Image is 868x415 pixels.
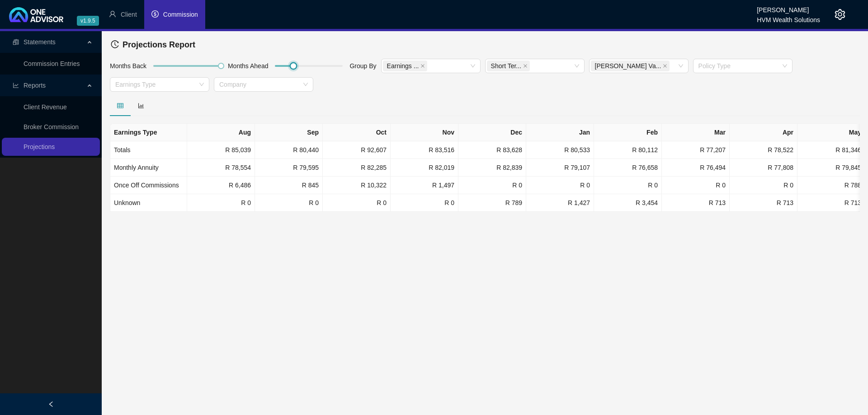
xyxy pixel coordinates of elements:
span: user [109,10,116,18]
th: Mar [662,124,730,141]
td: R 788 [797,177,865,194]
span: Earnings Type [383,61,428,71]
td: R 0 [323,194,391,212]
th: Nov [391,124,458,141]
th: Earnings Type [110,124,187,141]
td: R 80,440 [255,141,323,159]
div: [PERSON_NAME] [757,2,820,12]
a: Projections [24,143,55,150]
td: R 78,554 [187,159,255,177]
td: R 79,845 [797,159,865,177]
div: Group By [347,61,378,75]
td: R 0 [594,177,662,194]
span: Reports [24,82,46,89]
a: Commission Entries [24,60,80,67]
td: R 713 [797,194,865,212]
a: Broker Commission [24,123,79,131]
td: R 0 [255,194,323,212]
span: Earnings ... [387,61,419,71]
span: Projections Report [123,40,195,49]
th: Sep [255,124,323,141]
th: Jan [526,124,594,141]
td: R 76,494 [662,159,730,177]
td: R 76,658 [594,159,662,177]
td: Monthly Annuity [110,159,187,177]
span: Client [121,11,137,18]
td: Once Off Commissions [110,177,187,194]
td: R 83,628 [458,141,526,159]
td: R 0 [526,177,594,194]
span: [PERSON_NAME] Va... [595,61,661,71]
td: R 79,107 [526,159,594,177]
div: Months Ahead [226,61,271,75]
span: close [523,64,528,68]
td: R 10,322 [323,177,391,194]
td: R 85,039 [187,141,255,159]
td: R 80,112 [594,141,662,159]
span: Renier Van Rooyen [591,61,670,71]
span: bar-chart [138,103,144,109]
th: Apr [730,124,797,141]
span: dollar [151,10,159,18]
th: Dec [458,124,526,141]
td: R 713 [730,194,797,212]
td: R 0 [187,194,255,212]
span: line-chart [13,82,19,89]
span: Commission [163,11,198,18]
span: history [111,40,119,48]
img: 2df55531c6924b55f21c4cf5d4484680-logo-light.svg [9,7,63,22]
td: R 82,839 [458,159,526,177]
th: Oct [323,124,391,141]
td: R 1,497 [391,177,458,194]
td: R 81,346 [797,141,865,159]
td: R 3,454 [594,194,662,212]
div: Months Back [108,61,149,75]
span: v1.9.5 [77,16,99,26]
td: R 77,207 [662,141,730,159]
span: close [420,64,425,68]
a: Client Revenue [24,103,67,111]
span: Short Ter... [491,61,521,71]
td: R 0 [458,177,526,194]
td: R 0 [391,194,458,212]
th: Feb [594,124,662,141]
td: R 6,486 [187,177,255,194]
td: R 92,607 [323,141,391,159]
div: HVM Wealth Solutions [757,12,820,22]
td: R 0 [662,177,730,194]
span: left [48,401,54,407]
td: R 82,285 [323,159,391,177]
span: setting [835,9,845,20]
th: May [797,124,865,141]
span: close [663,64,667,68]
td: R 80,533 [526,141,594,159]
span: table [117,103,123,109]
td: R 0 [730,177,797,194]
td: R 845 [255,177,323,194]
td: R 82,019 [391,159,458,177]
td: Unknown [110,194,187,212]
td: R 1,427 [526,194,594,212]
th: Aug [187,124,255,141]
span: reconciliation [13,39,19,45]
td: R 789 [458,194,526,212]
span: Short Term [487,61,530,71]
td: R 77,808 [730,159,797,177]
td: R 78,522 [730,141,797,159]
span: Statements [24,38,56,46]
td: R 83,516 [391,141,458,159]
td: R 713 [662,194,730,212]
td: R 79,595 [255,159,323,177]
td: Totals [110,141,187,159]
